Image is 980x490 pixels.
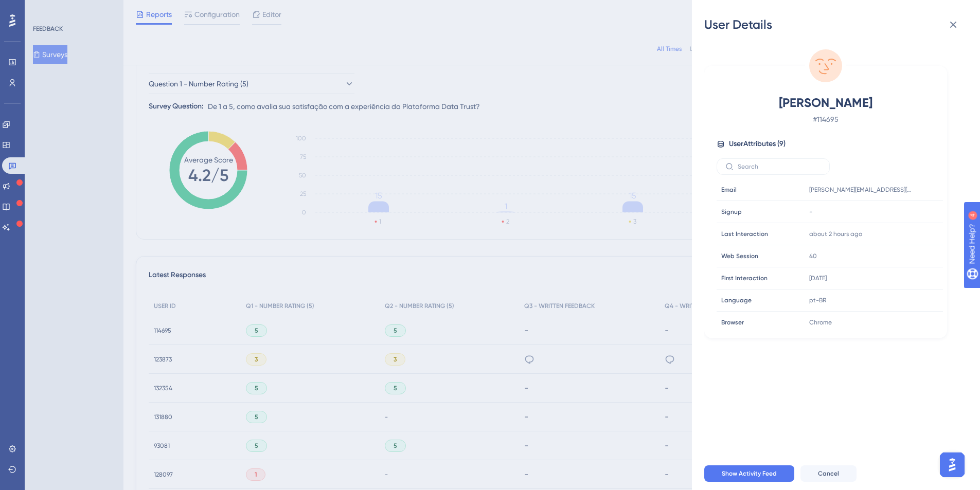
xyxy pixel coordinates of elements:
[722,469,777,478] span: Show Activity Feed
[721,208,742,216] span: Signup
[729,138,786,150] span: User Attributes ( 9 )
[704,16,968,33] div: User Details
[809,208,812,216] span: -
[735,113,916,125] span: # 114695
[24,3,64,15] span: Need Help?
[937,449,968,480] iframe: UserGuiding AI Assistant Launcher
[721,296,752,304] span: Language
[72,5,75,13] div: 4
[721,186,737,194] span: Email
[721,230,768,238] span: Last Interaction
[809,275,827,282] time: [DATE]
[721,318,744,326] span: Browser
[800,465,857,482] button: Cancel
[721,274,768,282] span: First Interaction
[818,469,839,478] span: Cancel
[704,465,794,482] button: Show Activity Feed
[738,163,821,170] input: Search
[809,186,912,194] span: [PERSON_NAME][EMAIL_ADDRESS][DOMAIN_NAME]
[809,230,862,238] time: about 2 hours ago
[721,252,758,260] span: Web Session
[809,296,826,304] span: pt-BR
[809,318,832,326] span: Chrome
[735,95,916,111] span: [PERSON_NAME]
[809,252,817,260] span: 40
